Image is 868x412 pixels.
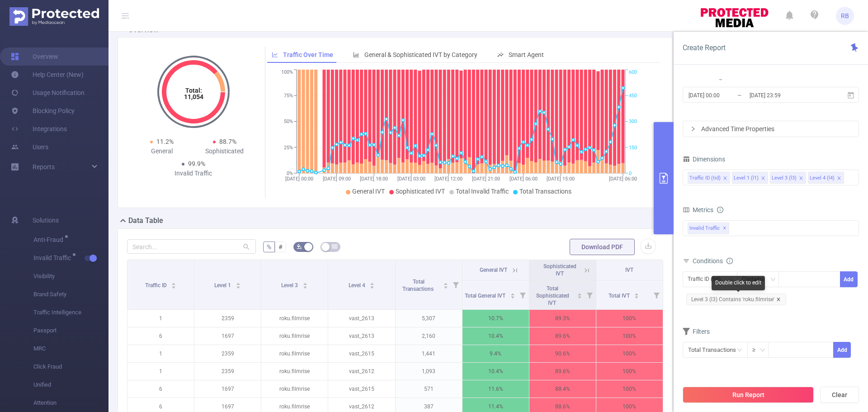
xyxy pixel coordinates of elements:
[629,70,637,76] tspan: 600
[577,292,582,297] div: Sort
[353,52,359,58] i: icon: bar-chart
[284,145,293,151] tspan: 25%
[833,342,851,358] button: Add
[127,239,256,254] input: Search...
[510,295,515,298] i: icon: caret-down
[33,255,74,261] span: Invalid Traffic
[261,345,328,362] p: roku.filmrise
[297,244,302,249] i: icon: bg-colors
[749,89,822,101] input: End date
[456,188,509,195] span: Total Invalid Traffic
[370,281,375,284] i: icon: caret-up
[609,293,631,299] span: Total IVT
[370,285,375,288] i: icon: caret-down
[723,176,727,181] i: icon: close
[128,215,163,226] h2: Data Table
[11,84,85,102] a: Usage Notification
[536,285,569,306] span: Total Sophisticated IVT
[127,310,194,327] p: 1
[443,281,448,287] div: Sort
[369,281,375,287] div: Sort
[11,120,67,138] a: Integrations
[629,93,637,99] tspan: 450
[462,363,529,380] p: 10.4%
[596,327,663,345] p: 100%
[33,358,108,376] span: Click Fraud
[509,176,537,182] tspan: [DATE] 06:00
[33,303,108,322] span: Traffic Intelligence
[693,257,733,265] span: Conditions
[261,380,328,398] p: roku.filmrise
[529,327,596,345] p: 89.6%
[596,363,663,380] p: 100%
[302,281,308,287] div: Sort
[752,342,762,357] div: ≥
[349,282,367,289] span: Level 4
[261,327,328,345] p: roku.filmrise
[33,158,55,176] a: Reports
[634,292,639,297] div: Sort
[396,327,462,345] p: 2,160
[634,292,639,294] i: icon: caret-up
[188,160,205,167] span: 99.9%
[462,327,529,345] p: 10.4%
[683,121,859,137] div: icon: rightAdvanced Time Properties
[127,327,194,345] p: 6
[328,380,395,398] p: vast_2615
[510,292,515,294] i: icon: caret-up
[127,345,194,362] p: 1
[396,380,462,398] p: 571
[33,394,108,412] span: Attention
[686,294,786,305] span: Level 3 (l3) Contains 'roku.filmrise'
[529,363,596,380] p: 89.6%
[761,176,765,181] i: icon: close
[11,102,75,120] a: Blocking Policy
[723,223,726,234] span: ✕
[328,363,395,380] p: vast_2612
[688,89,761,101] input: Start date
[462,310,529,327] p: 10.7%
[402,279,435,292] span: Total Transactions
[397,176,425,182] tspan: [DATE] 03:00
[510,292,515,297] div: Sort
[131,147,193,156] div: General
[625,267,633,273] span: IVT
[609,176,637,182] tspan: [DATE] 06:00
[194,327,261,345] p: 1697
[837,176,841,181] i: icon: close
[33,163,55,170] span: Reports
[285,176,313,182] tspan: [DATE] 00:00
[261,363,328,380] p: roku.filmrise
[281,70,293,76] tspan: 100%
[596,380,663,398] p: 100%
[194,363,261,380] p: 2359
[194,310,261,327] p: 2359
[156,138,174,145] span: 11.2%
[688,223,729,234] span: Invalid Traffic
[194,380,261,398] p: 1697
[634,295,639,298] i: icon: caret-down
[33,237,66,243] span: Anti-Fraud
[278,243,283,251] span: #
[281,282,299,289] span: Level 3
[33,322,108,340] span: Passport
[171,281,176,284] i: icon: caret-up
[283,51,333,58] span: Traffic Over Time
[33,376,108,394] span: Unified
[772,172,797,184] div: Level 3 (l3)
[328,345,395,362] p: vast_2615
[332,244,337,249] i: icon: table
[734,172,759,184] div: Level 1 (l1)
[529,310,596,327] p: 89.3%
[33,340,108,358] span: MRC
[434,176,462,182] tspan: [DATE] 12:00
[396,363,462,380] p: 1,093
[547,176,575,182] tspan: [DATE] 15:00
[596,345,663,362] p: 100%
[516,280,529,309] i: Filter menu
[322,176,350,182] tspan: [DATE] 09:00
[650,280,663,309] i: Filter menu
[629,119,637,125] tspan: 300
[726,258,733,264] i: icon: info-circle
[462,345,529,362] p: 9.4%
